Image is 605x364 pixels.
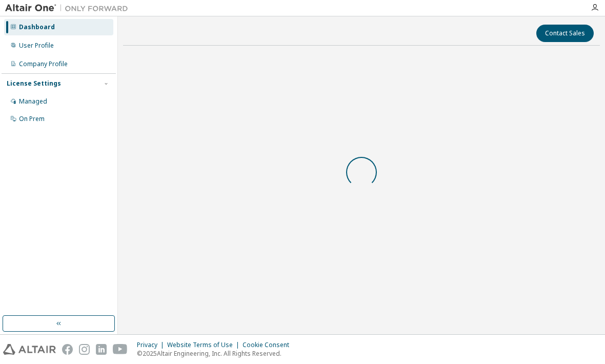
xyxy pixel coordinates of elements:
img: youtube.svg [113,344,128,355]
div: On Prem [19,115,45,123]
img: linkedin.svg [96,344,107,355]
div: Dashboard [19,23,55,31]
div: Company Profile [19,60,68,68]
p: © 2025 Altair Engineering, Inc. All Rights Reserved. [137,349,295,358]
div: Managed [19,97,47,106]
img: Altair One [5,3,133,13]
div: Privacy [137,341,167,349]
img: instagram.svg [79,344,90,355]
div: User Profile [19,42,54,50]
img: facebook.svg [62,344,73,355]
img: altair_logo.svg [3,344,56,355]
div: Website Terms of Use [167,341,243,349]
div: Cookie Consent [243,341,295,349]
div: License Settings [7,79,61,88]
button: Contact Sales [536,25,594,42]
